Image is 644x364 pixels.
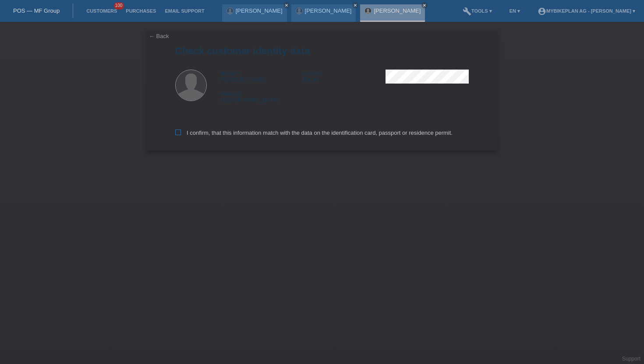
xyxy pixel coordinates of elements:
[175,129,453,136] label: I confirm, that this information match with the data on the identification card, passport or resi...
[149,33,169,39] a: ← Back
[421,2,428,8] a: close
[463,7,471,16] i: build
[236,7,283,14] a: [PERSON_NAME]
[374,7,421,14] a: [PERSON_NAME]
[283,2,290,8] a: close
[284,3,289,7] i: close
[219,91,241,96] span: Nationality
[302,70,323,76] span: Lastname
[422,3,427,7] i: close
[505,8,524,14] a: EN ▾
[302,70,386,83] div: Berger
[533,8,640,14] a: account_circleMybikeplan AG - [PERSON_NAME] ▾
[219,70,302,83] div: [PERSON_NAME]
[305,7,352,14] a: [PERSON_NAME]
[219,90,302,103] div: [GEOGRAPHIC_DATA]
[353,3,357,7] i: close
[219,70,241,76] span: Firstname
[82,8,121,14] a: Customers
[622,356,640,362] a: Support
[175,45,469,56] h1: Check customer identity data
[114,2,124,10] span: 100
[160,8,209,14] a: Email Support
[458,8,496,14] a: buildTools ▾
[352,2,358,8] a: close
[121,8,160,14] a: Purchases
[13,7,60,14] a: POS — MF Group
[538,7,546,16] i: account_circle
